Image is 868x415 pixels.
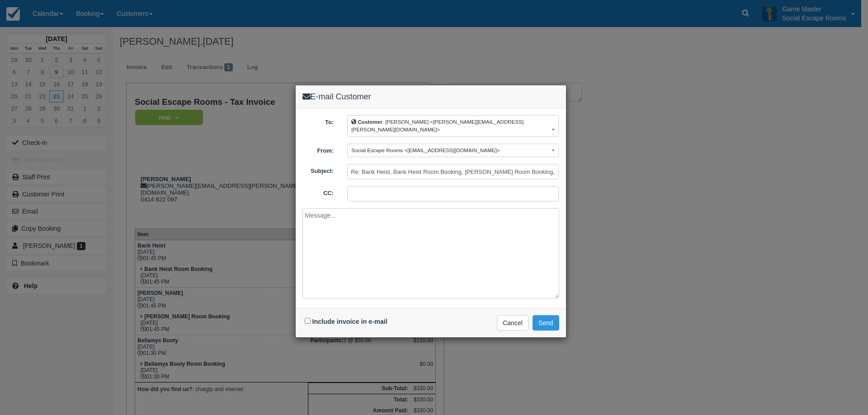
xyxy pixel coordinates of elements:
[351,147,500,153] span: Social Escape Rooms <[EMAIL_ADDRESS][DOMAIN_NAME]>
[533,315,559,331] button: Send
[347,144,559,158] button: Social Escape Rooms <[EMAIL_ADDRESS][DOMAIN_NAME]>
[312,318,387,325] label: Include invoice in e-mail
[347,115,559,136] button: Customer: [PERSON_NAME] <[PERSON_NAME][EMAIL_ADDRESS][PERSON_NAME][DOMAIN_NAME]>
[351,119,524,132] span: : [PERSON_NAME] <[PERSON_NAME][EMAIL_ADDRESS][PERSON_NAME][DOMAIN_NAME]>
[302,92,559,102] h4: E-mail Customer
[296,164,341,176] label: Subject:
[497,315,528,331] button: Cancel
[358,119,382,125] b: Customer
[296,186,341,198] label: CC:
[296,144,341,155] label: From:
[296,115,341,127] label: To:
